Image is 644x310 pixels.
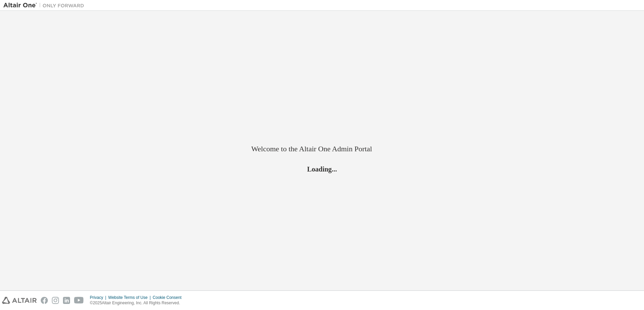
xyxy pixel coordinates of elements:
[251,165,393,174] h2: Loading...
[108,295,153,300] div: Website Terms of Use
[90,300,186,306] p: © 2025 Altair Engineering, Inc. All Rights Reserved.
[2,297,37,304] img: altair_logo.svg
[90,295,108,300] div: Privacy
[41,297,48,304] img: facebook.svg
[153,295,185,300] div: Cookie Consent
[52,297,59,304] img: instagram.svg
[63,297,70,304] img: linkedin.svg
[3,2,88,9] img: Altair One
[251,144,393,154] h2: Welcome to the Altair One Admin Portal
[74,297,84,304] img: youtube.svg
